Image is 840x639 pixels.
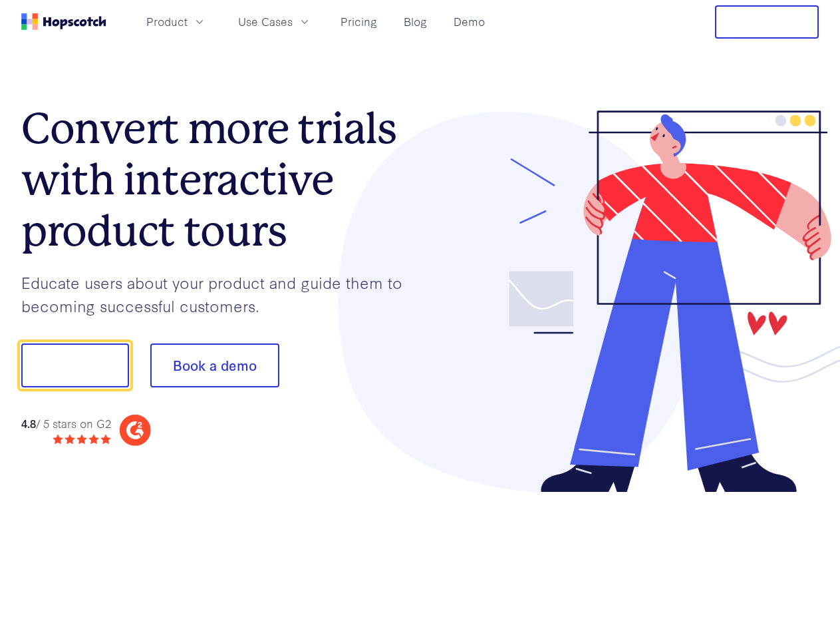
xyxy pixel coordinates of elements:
div: / 5 stars on G2 [21,415,111,432]
a: Demo [448,11,490,33]
button: Use Cases [230,11,319,33]
a: Pricing [335,11,382,33]
button: Show me! [21,343,129,387]
span: Use Cases [238,13,293,30]
span: Product [146,13,188,30]
a: Blog [398,11,432,33]
button: Free Trial [715,5,819,39]
h1: Convert more trials with interactive product tours [21,103,420,256]
button: Book a demo [150,343,279,387]
a: Home [21,13,106,30]
strong: 4.8 [21,415,36,431]
button: Product [138,11,214,33]
p: Educate users about your product and guide them to becoming successful customers. [21,271,420,317]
